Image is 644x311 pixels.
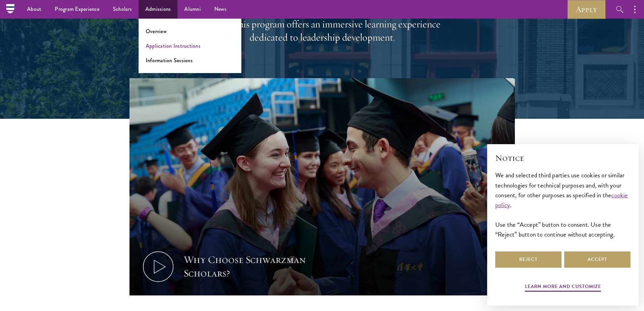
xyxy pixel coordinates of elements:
button: Learn more and customize [525,282,601,293]
button: Reject [495,251,562,268]
a: Overview [146,27,167,35]
div: We and selected third parties use cookies or similar technologies for technical purposes and, wit... [495,170,630,239]
a: cookie policy [495,190,628,210]
button: Why Choose Schwarzman Scholars? [129,78,515,295]
div: Why Choose Schwarzman Scholars? [184,253,309,280]
a: Information Sessions [146,57,193,64]
a: Application Instructions [146,42,200,50]
h2: Notice [495,152,630,164]
button: Accept [564,251,630,268]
